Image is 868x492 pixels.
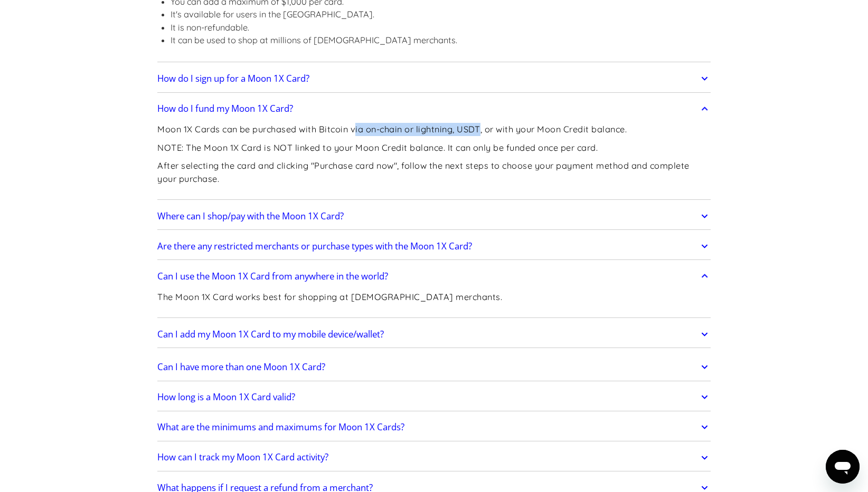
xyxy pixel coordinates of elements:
[157,416,711,438] a: What are the minimums and maximums for Moon 1X Cards?
[157,205,711,227] a: Where can I shop/pay with the Moon 1X Card?
[157,211,344,221] h2: Where can I shop/pay with the Moon 1X Card?
[157,159,711,185] p: After selecting the card and clicking "Purchase card now", follow the next steps to choose your p...
[826,450,860,484] iframe: Button to launch messaging window
[157,123,711,136] p: Moon 1X Cards can be purchased with Bitcoin via on-chain or lightning, USDT, or with your Moon Cr...
[157,141,711,155] p: NOTE: The Moon 1X Card is NOT linked to your Moon Credit balance. It can only be funded once per ...
[171,8,457,21] li: It's available for users in the [GEOGRAPHIC_DATA].
[157,67,711,90] a: How do I sign up for a Moon 1X Card?
[157,235,711,257] a: Are there any restricted merchants or purchase types with the Moon 1X Card?
[157,103,293,114] h2: How do I fund my Moon 1X Card?
[157,265,711,287] a: Can I use the Moon 1X Card from anywhere in the world?
[157,362,325,372] h2: Can I have more than one Moon 1X Card?
[157,241,472,252] h2: Are there any restricted merchants or purchase types with the Moon 1X Card?
[157,98,711,120] a: How do I fund my Moon 1X Card?
[157,356,711,378] a: Can I have more than one Moon 1X Card?
[157,271,388,282] h2: Can I use the Moon 1X Card from anywhere in the world?
[171,34,457,47] li: It can be used to shop at millions of [DEMOGRAPHIC_DATA] merchants.
[157,291,502,304] p: The Moon 1X Card works best for shopping at [DEMOGRAPHIC_DATA] merchants.
[157,392,295,402] h2: How long is a Moon 1X Card valid?
[157,73,309,84] h2: How do I sign up for a Moon 1X Card?
[171,21,457,34] li: It is non-refundable.
[157,323,711,345] a: Can I add my Moon 1X Card to my mobile device/wallet?
[157,447,711,469] a: How can I track my Moon 1X Card activity?
[157,452,328,462] h2: How can I track my Moon 1X Card activity?
[157,386,711,408] a: How long is a Moon 1X Card valid?
[157,329,384,340] h2: Can I add my Moon 1X Card to my mobile device/wallet?
[157,422,404,432] h2: What are the minimums and maximums for Moon 1X Cards?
